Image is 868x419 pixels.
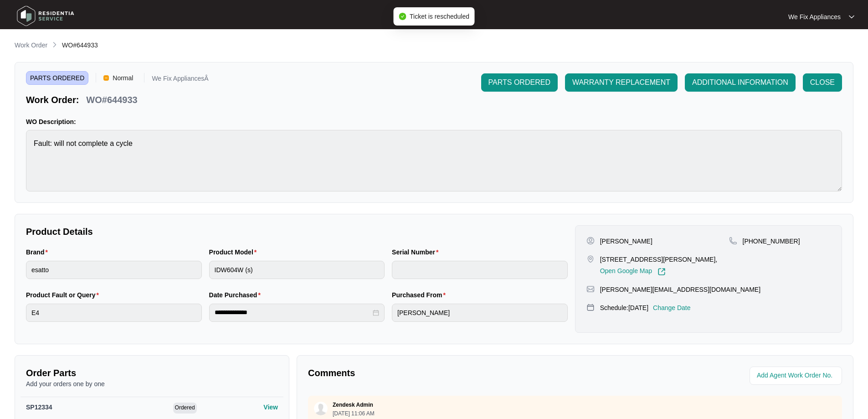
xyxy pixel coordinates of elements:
[810,77,835,88] span: CLOSE
[392,248,442,257] label: Serial Number
[26,71,88,85] span: PARTS ORDERED
[13,41,49,51] a: Work Order
[392,261,568,279] input: Serial Number
[26,130,842,191] textarea: Fault: will not complete a cycle
[333,411,375,416] p: [DATE] 11:06 AM
[410,13,469,20] span: Ticket is rescheduled
[757,370,837,381] input: Add Agent Work Order No.
[314,402,328,415] img: user.svg
[209,261,385,279] input: Product Model
[209,290,264,300] label: Date Purchased
[26,403,52,411] span: SP12334
[333,401,373,409] p: Zendesk Admin
[26,290,103,300] label: Product Fault or Query
[572,77,670,88] span: WARRANTY REPLACEMENT
[392,290,449,300] label: Purchased From
[109,71,137,85] span: Normal
[729,237,737,245] img: map-pin
[565,73,678,92] button: WARRANTY REPLACEMENT
[26,225,568,238] p: Product Details
[399,13,406,20] span: check-circle
[26,367,278,379] p: Order Parts
[600,268,666,276] a: Open Google Map
[86,93,137,106] p: WO#644933
[103,75,109,81] img: Vercel Logo
[653,303,691,312] p: Change Date
[209,248,261,257] label: Product Model
[600,303,648,312] p: Schedule: [DATE]
[692,77,788,88] span: ADDITIONAL INFORMATION
[586,237,595,245] img: user-pin
[26,379,278,388] p: Add your orders one by one
[586,285,595,293] img: map-pin
[743,237,800,246] p: [PHONE_NUMBER]
[26,248,51,257] label: Brand
[263,403,278,412] p: View
[392,304,568,322] input: Purchased From
[657,268,666,276] img: Link-External
[803,73,842,92] button: CLOSE
[26,304,202,322] input: Product Fault or Query
[586,255,595,263] img: map-pin
[26,261,202,279] input: Brand
[15,41,47,50] p: Work Order
[600,237,652,246] p: [PERSON_NAME]
[849,15,854,19] img: dropdown arrow
[685,73,796,92] button: ADDITIONAL INFORMATION
[215,308,371,317] input: Date Purchased
[152,75,208,85] p: We Fix AppliancesÂ
[173,403,197,414] span: Ordered
[14,2,77,30] img: residentia service logo
[62,41,98,49] span: WO#644933
[600,285,760,294] p: [PERSON_NAME][EMAIL_ADDRESS][DOMAIN_NAME]
[26,93,79,106] p: Work Order:
[308,367,569,379] p: Comments
[51,41,58,48] img: chevron-right
[481,73,558,92] button: PARTS ORDERED
[788,12,841,21] p: We Fix Appliances
[600,255,718,264] p: [STREET_ADDRESS][PERSON_NAME],
[488,77,550,88] span: PARTS ORDERED
[586,303,595,311] img: map-pin
[26,117,842,126] p: WO Description:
